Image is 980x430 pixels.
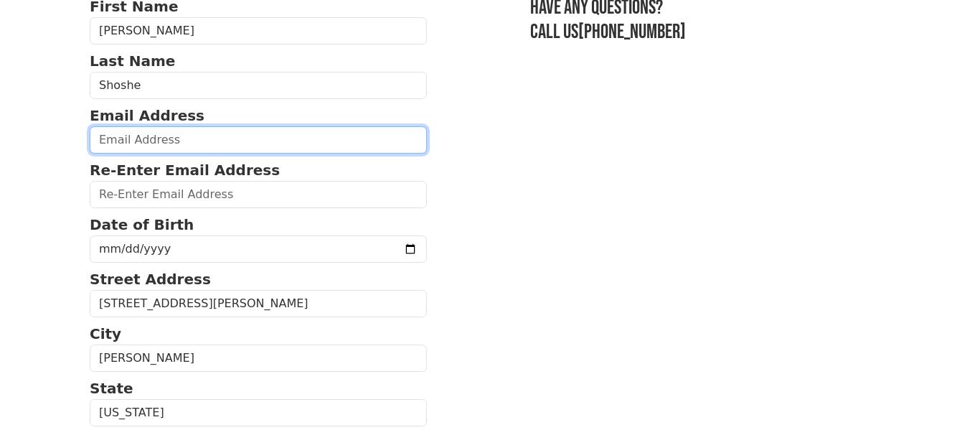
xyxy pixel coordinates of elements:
strong: State [90,380,133,397]
strong: Last Name [90,52,175,70]
input: Street Address [90,290,427,317]
input: Re-Enter Email Address [90,181,427,208]
input: Email Address [90,126,427,154]
strong: Date of Birth [90,216,194,233]
strong: Street Address [90,271,211,288]
strong: Re-Enter Email Address [90,162,280,179]
a: [PHONE_NUMBER] [578,20,686,44]
strong: Email Address [90,107,204,124]
h3: Call us [530,20,890,45]
input: City [90,345,427,372]
input: Last Name [90,72,427,99]
strong: City [90,325,121,342]
input: First Name [90,17,427,45]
